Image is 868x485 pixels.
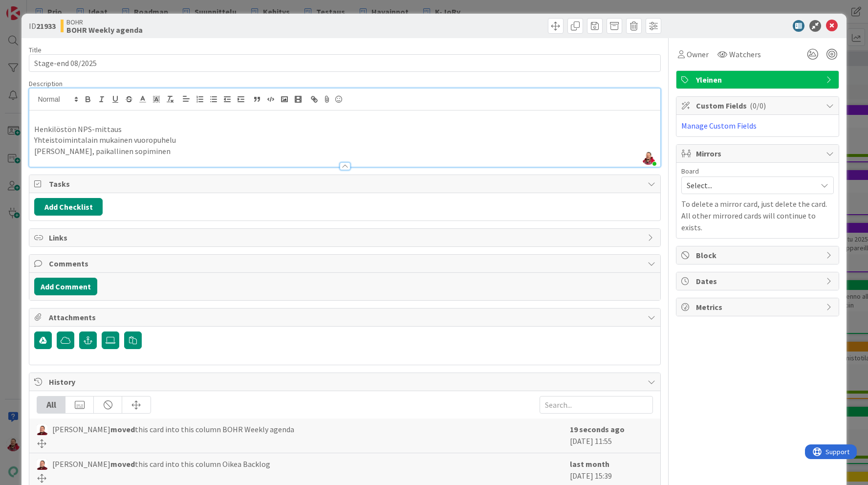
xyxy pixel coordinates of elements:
[36,21,56,31] b: 21933
[49,178,642,190] span: Tasks
[34,198,103,216] button: Add Checklist
[681,121,757,131] a: Manage Custom Fields
[696,275,821,287] span: Dates
[540,396,653,414] input: Search...
[66,26,143,34] b: BOHR Weekly agenda
[570,423,653,448] div: [DATE] 11:55
[29,45,42,54] label: Title
[34,146,655,157] p: [PERSON_NAME], paikallinen sopiminen
[696,301,821,313] span: Metrics
[570,424,625,434] b: 19 seconds ago
[29,79,63,88] span: Description
[49,311,642,323] span: Attachments
[681,168,699,175] span: Board
[49,232,642,243] span: Links
[696,249,821,261] span: Block
[37,424,47,435] img: JS
[687,178,812,192] span: Select...
[66,18,143,26] span: BOHR
[49,258,642,269] span: Comments
[37,459,47,470] img: JS
[696,74,821,86] span: Yleinen
[110,424,135,434] b: moved
[570,458,653,483] div: [DATE] 15:39
[642,151,655,165] img: rJRasW2U2EjWY5qbspUOAKri0edkzqAk.jpeg
[110,459,135,469] b: moved
[570,459,609,469] b: last month
[29,20,56,32] span: ID
[696,100,821,111] span: Custom Fields
[29,54,660,72] input: type card name here...
[696,148,821,159] span: Mirrors
[49,376,642,388] span: History
[21,1,44,13] span: Support
[750,101,766,110] span: ( 0/0 )
[52,458,270,470] span: [PERSON_NAME] this card into this column Oikea Backlog
[687,48,709,60] span: Owner
[681,198,834,233] p: To delete a mirror card, just delete the card. All other mirrored cards will continue to exists.
[37,397,65,413] div: All
[34,278,97,295] button: Add Comment
[34,124,655,135] p: Henkilöstön NPS-mittaus
[34,134,655,146] p: Yhteistoimintalain mukainen vuoropuhelu
[729,48,761,60] span: Watchers
[52,423,294,435] span: [PERSON_NAME] this card into this column BOHR Weekly agenda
